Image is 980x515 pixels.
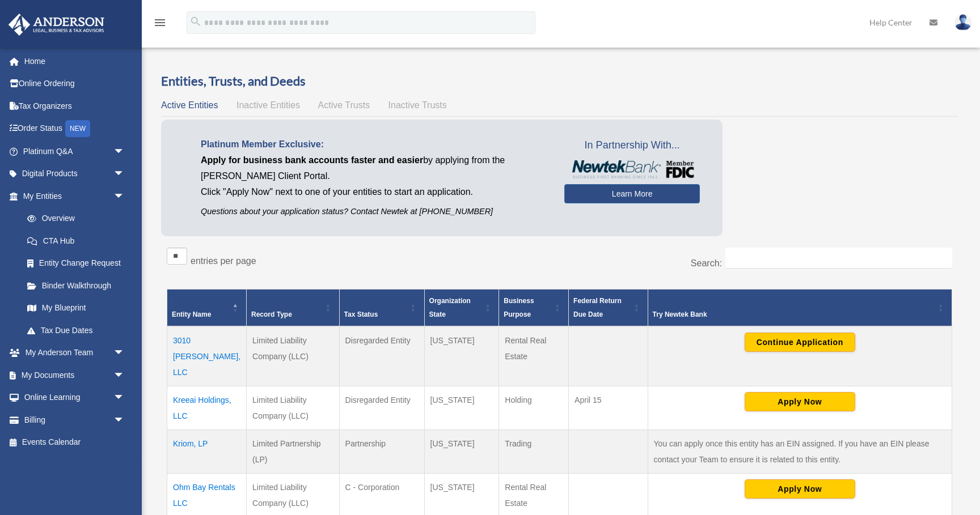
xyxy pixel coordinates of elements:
p: Platinum Member Exclusive: [201,137,547,152]
td: Kreeai Holdings, LLC [167,386,247,430]
td: Disregarded Entity [339,326,424,386]
th: Record Type: Activate to sort [247,290,340,327]
a: CTA Hub [16,229,136,252]
a: Online Learningarrow_drop_down [8,386,142,409]
button: Apply Now [745,479,855,499]
td: [US_STATE] [424,386,499,430]
img: NewtekBankLogoSM.png [570,160,694,178]
span: arrow_drop_down [113,364,136,387]
span: Inactive Trusts [388,100,447,110]
td: Disregarded Entity [339,386,424,430]
a: Tax Organizers [8,95,142,117]
span: Entity Name [172,310,211,318]
a: Overview [16,207,130,230]
td: 3010 [PERSON_NAME], LLC [167,326,247,386]
i: menu [153,16,167,29]
span: Active Trusts [318,100,370,110]
th: Entity Name: Activate to invert sorting [167,290,247,327]
td: [US_STATE] [424,430,499,474]
td: Limited Liability Company (LLC) [247,386,340,430]
a: Order StatusNEW [8,117,142,141]
a: Home [8,50,142,73]
a: My Anderson Teamarrow_drop_down [8,342,142,364]
th: Tax Status: Activate to sort [339,290,424,327]
td: Kriom, LP [167,430,247,474]
a: My Blueprint [16,297,136,320]
span: Active Entities [161,100,218,110]
td: April 15 [569,386,648,430]
a: Tax Due Dates [16,319,136,342]
span: Apply for business bank accounts faster and easier [201,155,423,165]
a: Online Ordering [8,73,142,95]
a: Learn More [564,184,700,203]
span: arrow_drop_down [113,386,136,410]
span: Federal Return Due Date [573,297,622,318]
a: Digital Productsarrow_drop_down [8,163,142,185]
td: Partnership [339,430,424,474]
img: User Pic [954,14,971,31]
td: Limited Liability Company (LLC) [247,326,340,386]
p: Questions about your application status? Contact Newtek at [PHONE_NUMBER] [201,205,547,219]
label: Search: [691,258,722,268]
h3: Entities, Trusts, and Deeds [161,73,958,90]
td: You can apply once this entity has an EIN assigned. If you have an EIN please contact your Team t... [648,430,952,474]
th: Try Newtek Bank : Activate to sort [648,290,952,327]
a: Binder Walkthrough [16,274,136,297]
span: arrow_drop_down [113,185,136,208]
a: My Entitiesarrow_drop_down [8,185,136,207]
td: [US_STATE] [424,326,499,386]
img: Anderson Advisors Platinum Portal [5,14,108,36]
td: Holding [499,386,569,430]
span: arrow_drop_down [113,342,136,365]
span: Tax Status [344,310,378,318]
span: arrow_drop_down [113,140,136,163]
a: Billingarrow_drop_down [8,408,142,431]
td: Rental Real Estate [499,326,569,386]
p: Click "Apply Now" next to one of your entities to start an application. [201,184,547,200]
span: Inactive Entities [236,100,300,110]
span: arrow_drop_down [113,408,136,432]
a: menu [153,20,167,29]
div: Try Newtek Bank [653,308,935,321]
div: NEW [65,120,90,137]
label: entries per page [191,256,256,266]
p: by applying from the [PERSON_NAME] Client Portal. [201,152,547,184]
span: Business Purpose [504,297,534,318]
a: My Documentsarrow_drop_down [8,364,142,386]
span: Organization State [429,297,471,318]
a: Events Calendar [8,431,142,454]
i: search [189,15,202,28]
td: Limited Partnership (LP) [247,430,340,474]
th: Business Purpose: Activate to sort [499,290,569,327]
th: Organization State: Activate to sort [424,290,499,327]
a: Platinum Q&Aarrow_drop_down [8,140,142,163]
span: Record Type [251,310,292,318]
th: Federal Return Due Date: Activate to sort [569,290,648,327]
td: Trading [499,430,569,474]
button: Apply Now [745,392,855,411]
span: arrow_drop_down [113,163,136,186]
span: In Partnership With... [564,137,700,155]
button: Continue Application [745,333,855,352]
a: Entity Change Request [16,252,136,275]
